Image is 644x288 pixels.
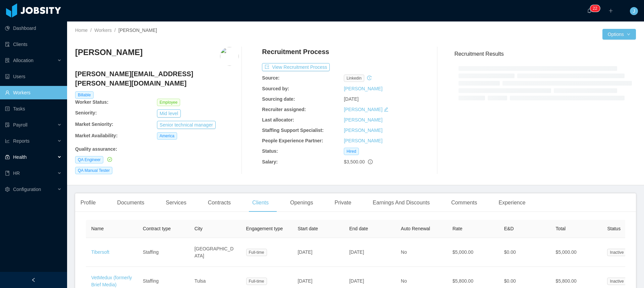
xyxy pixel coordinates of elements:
span: [DATE] [344,96,359,102]
sup: 22 [590,5,600,12]
i: icon: edit [384,107,388,112]
b: Seniority: [75,110,97,115]
span: Health [13,154,26,160]
b: Market Availability: [75,133,118,138]
span: End date [349,226,368,231]
button: Mid level [157,109,181,117]
i: icon: setting [5,187,10,192]
i: icon: history [367,76,372,80]
span: [DATE] [349,278,364,284]
a: Tibersoft [91,249,109,255]
h4: [PERSON_NAME][EMAIL_ADDRESS][PERSON_NAME][DOMAIN_NAME] [75,69,239,88]
div: Private [329,193,357,212]
span: linkedin [344,75,364,82]
span: Allocation [13,58,34,63]
span: Employee [157,99,180,106]
b: Sourced by: [262,86,289,91]
span: Status [607,226,621,231]
b: Status: [262,148,278,154]
span: Full-time [246,278,267,285]
a: [PERSON_NAME] [344,86,382,91]
span: QA Manual Tester [75,167,112,174]
span: $0.00 [504,278,516,284]
b: Recruiter assigned: [262,107,306,112]
a: icon: profileTasks [5,102,62,115]
i: icon: plus [608,8,613,13]
h3: Recruitment Results [454,50,636,58]
span: America [157,132,177,140]
a: icon: userWorkers [5,86,62,99]
a: [PERSON_NAME] [344,107,382,112]
td: $5,000.00 [550,238,602,267]
a: [PERSON_NAME] [344,138,382,143]
i: icon: medicine-box [5,155,10,159]
div: Earnings And Discounts [367,193,435,212]
span: E&D [504,226,514,231]
b: People Experience Partner: [262,138,323,143]
span: Contract type [143,226,171,231]
span: [PERSON_NAME] [118,28,157,33]
a: icon: robotUsers [5,70,62,83]
img: 1a35f47e-7ad0-439a-823c-37f1749fa35c.jpeg [220,47,239,66]
span: J [633,7,635,15]
span: Start date [298,226,318,231]
div: Services [160,193,192,212]
span: [DATE] [298,249,312,255]
span: [DATE] [349,249,364,255]
i: icon: book [5,171,10,176]
span: Total [556,226,566,231]
span: / [90,28,92,33]
a: [PERSON_NAME] [344,128,382,133]
a: icon: pie-chartDashboard [5,21,62,35]
b: Quality assurance : [75,146,117,152]
b: Salary: [262,159,278,164]
b: Market Seniority: [75,122,113,127]
a: [PERSON_NAME] [344,117,382,123]
a: Workers [94,28,112,33]
div: Experience [493,193,531,212]
div: Clients [247,193,274,212]
button: icon: exportView Recruitment Process [262,63,330,71]
a: Home [75,28,88,33]
span: [DATE] [298,278,312,284]
h4: Recruitment Process [262,47,329,56]
span: Rate [452,226,463,231]
td: [GEOGRAPHIC_DATA] [189,238,241,267]
td: $5,000.00 [447,238,499,267]
td: No [395,238,447,267]
span: Configuration [13,187,41,192]
span: $0.00 [504,249,516,255]
b: Staffing Support Specialist: [262,128,324,133]
a: icon: exportView Recruitment Process [262,64,330,70]
i: icon: bell [587,8,592,13]
span: Staffing [143,249,159,255]
b: Worker Status: [75,99,108,105]
p: 2 [593,5,595,12]
b: Source: [262,75,279,81]
a: icon: check-circle [106,157,112,162]
i: icon: file-protect [5,123,10,127]
b: Sourcing date: [262,96,295,102]
div: Profile [75,193,101,212]
span: City [195,226,203,231]
span: / [114,28,116,33]
span: Engagement type [246,226,283,231]
span: HR [13,171,20,176]
h3: [PERSON_NAME] [75,47,143,58]
div: Openings [285,193,319,212]
span: Payroll [13,122,28,128]
span: Hired [344,148,359,155]
div: Contracts [203,193,236,212]
span: info-circle [368,159,373,164]
button: Senior technical manager [157,121,216,129]
i: icon: check-circle [107,157,112,162]
span: Staffing [143,278,159,284]
span: Full-time [246,249,267,256]
div: Documents [112,193,150,212]
span: QA Engineer [75,156,103,163]
a: icon: auditClients [5,38,62,51]
div: Comments [446,193,482,212]
span: Inactive [607,278,626,285]
span: $3,500.00 [344,159,365,164]
span: Auto Renewal [401,226,430,231]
